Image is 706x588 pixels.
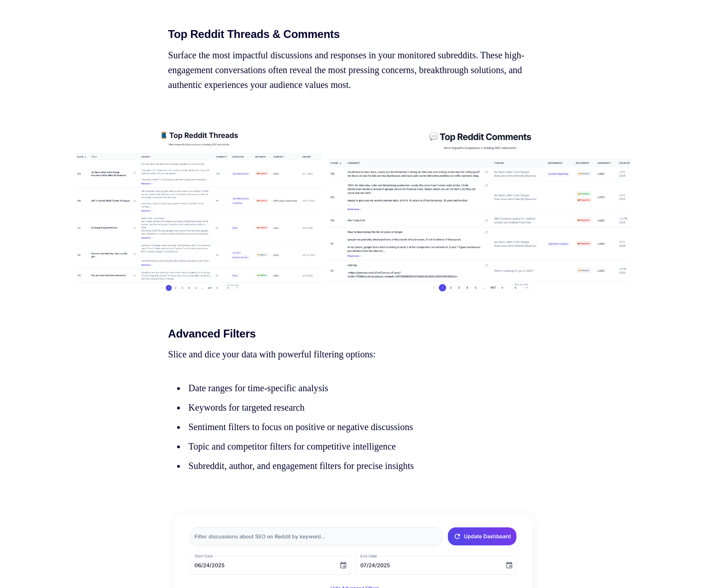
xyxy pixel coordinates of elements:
[168,327,538,340] h3: Advanced Filters
[168,48,538,92] p: Surface the most impactful discussions and responses in your monitored subreddits. These high-eng...
[186,381,524,395] li: Date ranges for time-specific analysis
[168,28,538,41] h3: Top Reddit Threads & Comments
[186,458,524,473] li: Subreddit, author, and engagement filters for precise insights
[168,347,538,362] p: Slice and dice your data with powerful filtering options:
[186,419,524,434] li: Sentiment filters to focus on positive or negative discussions
[186,400,524,415] li: Keywords for targeted research
[186,439,524,454] li: Topic and competitor filters for competitive intelligence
